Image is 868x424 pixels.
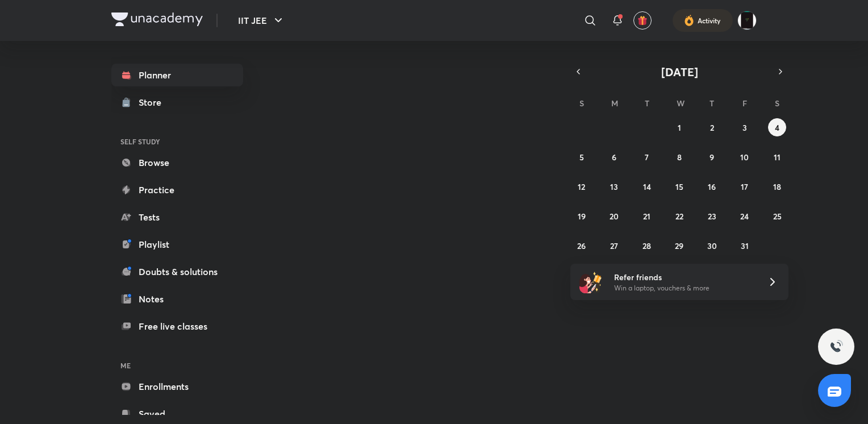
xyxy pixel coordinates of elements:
button: October 15, 2025 [670,177,688,196]
button: October 17, 2025 [736,177,754,196]
abbr: Saturday [775,98,779,109]
button: October 6, 2025 [605,148,623,166]
button: October 4, 2025 [768,118,786,136]
button: October 21, 2025 [638,207,656,225]
abbr: October 15, 2025 [675,181,683,192]
abbr: October 11, 2025 [774,152,781,163]
button: October 30, 2025 [703,236,721,255]
button: October 8, 2025 [670,148,688,166]
button: October 16, 2025 [703,177,721,196]
button: October 26, 2025 [573,236,591,255]
h6: Refer friends [614,271,754,283]
abbr: October 23, 2025 [708,211,716,222]
abbr: Wednesday [677,98,685,109]
abbr: October 12, 2025 [578,181,585,192]
button: October 3, 2025 [736,118,754,136]
abbr: October 4, 2025 [775,122,779,133]
button: October 14, 2025 [638,177,656,196]
abbr: October 6, 2025 [612,152,616,163]
abbr: October 14, 2025 [643,181,651,192]
button: October 23, 2025 [703,207,721,225]
abbr: October 5, 2025 [579,152,584,163]
abbr: October 29, 2025 [675,240,683,251]
h6: ME [111,356,243,375]
abbr: October 3, 2025 [742,122,747,133]
button: October 20, 2025 [605,207,623,225]
abbr: October 26, 2025 [577,240,586,251]
button: October 12, 2025 [573,177,591,196]
button: [DATE] [586,64,773,80]
abbr: October 9, 2025 [710,152,714,163]
abbr: Thursday [710,98,714,109]
abbr: October 20, 2025 [610,211,619,222]
abbr: October 30, 2025 [707,240,717,251]
abbr: Friday [742,98,747,109]
a: Store [111,91,243,114]
p: Win a laptop, vouchers & more [614,283,754,293]
span: [DATE] [661,64,698,80]
a: Planner [111,64,243,86]
abbr: October 1, 2025 [678,122,681,133]
img: referral [579,271,602,293]
a: Enrollments [111,375,243,398]
abbr: October 24, 2025 [740,211,749,222]
button: October 9, 2025 [703,148,721,166]
button: October 28, 2025 [638,236,656,255]
a: Tests [111,206,243,228]
a: Playlist [111,233,243,256]
button: October 1, 2025 [670,118,688,136]
abbr: October 18, 2025 [773,181,781,192]
abbr: October 10, 2025 [740,152,749,163]
img: activity [684,14,694,27]
button: October 25, 2025 [768,207,786,225]
abbr: October 8, 2025 [677,152,682,163]
abbr: Tuesday [645,98,649,109]
a: Doubts & solutions [111,260,243,283]
button: October 11, 2025 [768,148,786,166]
div: Store [139,95,168,109]
abbr: October 17, 2025 [741,181,748,192]
button: October 31, 2025 [736,236,754,255]
abbr: Sunday [579,98,584,109]
button: October 29, 2025 [670,236,688,255]
img: Company Logo [111,13,203,26]
button: avatar [633,11,652,30]
a: Company Logo [111,13,203,29]
abbr: October 16, 2025 [708,181,716,192]
abbr: October 28, 2025 [642,240,651,251]
button: IIT JEE [231,9,292,32]
abbr: October 22, 2025 [675,211,683,222]
a: Free live classes [111,315,243,338]
a: Notes [111,288,243,310]
button: October 10, 2025 [736,148,754,166]
abbr: October 21, 2025 [643,211,650,222]
button: October 19, 2025 [573,207,591,225]
abbr: October 27, 2025 [610,240,618,251]
button: October 24, 2025 [736,207,754,225]
img: ttu [829,340,843,354]
button: October 2, 2025 [703,118,721,136]
a: Browse [111,151,243,174]
img: avatar [637,15,648,26]
abbr: October 7, 2025 [645,152,649,163]
button: October 13, 2025 [605,177,623,196]
h6: SELF STUDY [111,132,243,151]
abbr: October 13, 2025 [610,181,618,192]
abbr: October 25, 2025 [773,211,782,222]
button: October 18, 2025 [768,177,786,196]
button: October 5, 2025 [573,148,591,166]
abbr: October 31, 2025 [741,240,749,251]
button: October 7, 2025 [638,148,656,166]
button: October 22, 2025 [670,207,688,225]
abbr: October 19, 2025 [578,211,586,222]
img: Anurag Agarwal [737,11,757,30]
a: Practice [111,178,243,201]
button: October 27, 2025 [605,236,623,255]
abbr: October 2, 2025 [710,122,714,133]
abbr: Monday [611,98,618,109]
